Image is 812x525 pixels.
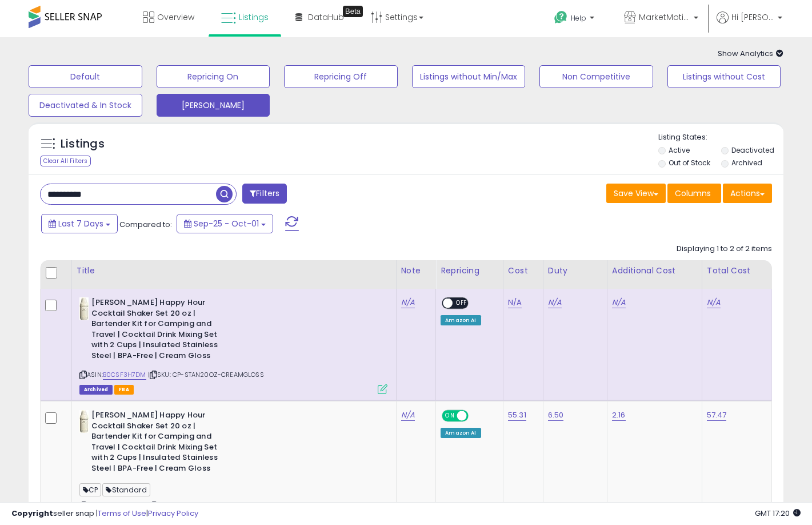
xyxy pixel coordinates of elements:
span: Standard [102,483,150,496]
div: Additional Cost [612,265,697,277]
span: MarketMotions [639,11,690,23]
label: Out of Stock [669,158,710,168]
button: Actions [723,184,772,203]
a: N/A [612,297,626,308]
a: N/A [707,297,721,308]
img: 31l1j1cYXjL._SL40_.jpg [79,297,89,320]
button: Listings without Min/Max [412,65,526,88]
span: DataHub [308,11,344,23]
h5: Listings [61,136,105,152]
b: [PERSON_NAME] Happy Hour Cocktail Shaker Set 20 oz | Bartender Kit for Camping and Travel | Cockt... [91,297,230,364]
img: 31l1j1cYXjL._SL40_.jpg [79,410,89,433]
a: Hi [PERSON_NAME] [717,11,782,37]
button: Filters [242,184,287,204]
label: Deactivated [731,145,774,155]
button: Listings without Cost [667,65,781,88]
span: Overview [157,11,194,23]
button: Save View [606,184,666,203]
span: Hi [PERSON_NAME] [731,11,774,23]
div: Displaying 1 to 2 of 2 items [677,244,772,254]
button: Deactivated & In Stock [29,94,142,117]
label: Archived [731,158,762,168]
span: OFF [467,411,485,421]
span: Help [571,13,586,23]
i: Get Help [554,10,568,25]
span: Show Analytics [718,48,783,59]
a: 6.50 [548,409,564,421]
a: N/A [548,297,562,308]
span: ON [443,411,457,421]
div: Tooltip anchor [343,6,363,17]
div: Amazon AI [441,428,481,438]
div: Repricing [441,265,498,277]
span: Last 7 Days [58,218,103,229]
b: [PERSON_NAME] Happy Hour Cocktail Shaker Set 20 oz | Bartender Kit for Camping and Travel | Cockt... [91,410,230,476]
button: Sep-25 - Oct-01 [177,214,273,233]
a: B0CSF3H7DM [103,502,146,511]
div: Cost [508,265,538,277]
a: Help [545,2,606,37]
div: Clear All Filters [40,156,91,166]
strong: Copyright [11,508,53,519]
div: Amazon AI [441,315,481,325]
a: B0CSF3H7DM [103,370,146,380]
a: N/A [401,409,415,421]
span: Columns [675,188,711,199]
span: Sep-25 - Oct-01 [194,218,259,229]
button: Default [29,65,142,88]
span: Listings [239,11,269,23]
label: Active [669,145,690,155]
a: N/A [401,297,415,308]
div: seller snap | | [11,508,198,519]
button: [PERSON_NAME] [157,94,270,117]
div: Title [77,265,391,277]
a: Privacy Policy [148,508,198,519]
button: Columns [667,184,721,203]
div: Note [401,265,431,277]
span: 2025-10-9 17:20 GMT [755,508,801,519]
a: N/A [508,297,522,308]
a: 55.31 [508,409,526,421]
th: CSV column name: cust_attr_1_Duty [543,260,607,289]
button: Repricing Off [284,65,398,88]
th: CSV column name: cust_attr_3_Total Cost [702,260,771,289]
button: Repricing On [157,65,270,88]
button: Non Competitive [539,65,653,88]
a: 2.16 [612,409,626,421]
span: OFF [453,299,471,308]
span: FBA [114,385,134,395]
div: Duty [548,265,602,277]
span: Listings that have been deleted from Seller Central [79,385,113,395]
a: Terms of Use [98,508,146,519]
div: Total Cost [707,265,767,277]
span: Compared to: [119,219,172,230]
a: 57.47 [707,409,727,421]
span: | SKU: CP-STAN20OZCS-CREAMGLOSS [148,502,273,511]
span: CP [79,483,101,496]
button: Last 7 Days [41,214,118,233]
div: ASIN: [79,297,387,393]
p: Listing States: [658,132,783,143]
span: | SKU: CP-STAN20OZ-CREAMGLOSS [148,370,264,379]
